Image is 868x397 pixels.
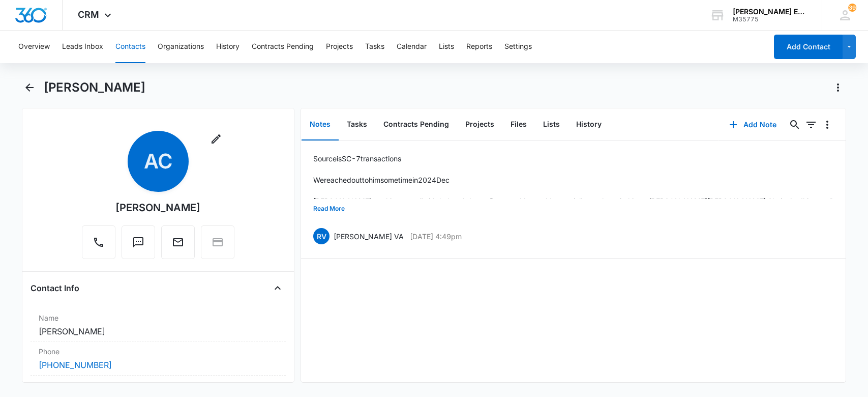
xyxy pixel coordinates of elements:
button: Tasks [365,31,384,63]
button: Lists [535,109,568,140]
div: account id [733,16,807,23]
a: Text [122,241,155,250]
span: CRM [78,9,99,20]
span: RV [313,228,330,244]
p: [DATE] 4:49pm [410,231,462,242]
a: Email [161,241,195,250]
button: Email [161,225,195,259]
button: Projects [326,31,353,63]
button: Close [270,280,286,296]
button: Read More [313,199,345,218]
button: Reports [466,31,492,63]
button: Calendar [397,31,427,63]
button: Notes [302,109,339,140]
button: History [568,109,610,140]
button: Contacts [115,31,145,63]
button: Tasks [339,109,375,140]
button: Call [82,225,115,259]
button: History [216,31,240,63]
dd: [PERSON_NAME] [39,325,278,337]
button: Projects [457,109,502,140]
div: Name[PERSON_NAME] [31,308,286,342]
label: Name [39,313,278,323]
p: Source is SC- 7 transactions [313,153,832,164]
span: AC [128,131,189,192]
button: Files [502,109,535,140]
a: [PHONE_NUMBER] [39,359,112,371]
button: Add Note [719,112,787,137]
button: Filters [803,117,819,133]
button: Text [122,225,155,259]
button: Contracts Pending [252,31,314,63]
button: Overview [18,31,50,63]
div: account name [733,8,807,16]
button: Leads Inbox [62,31,103,63]
button: Overflow Menu [819,117,835,133]
p: We reached out to him sometime in 2024 Dec [313,175,832,185]
button: Actions [830,79,846,96]
h1: [PERSON_NAME] [44,80,145,95]
span: 39 [848,4,856,12]
button: Contracts Pending [375,109,457,140]
div: [PERSON_NAME] [115,200,200,215]
div: notifications count [848,4,856,12]
h4: Contact Info [31,282,79,294]
label: Phone [39,346,278,357]
button: Search... [787,117,803,133]
button: Add Contact [774,35,843,59]
div: Phone[PHONE_NUMBER] [31,342,286,376]
label: Email [39,380,278,390]
button: Back [22,79,38,96]
p: [PERSON_NAME] VA [334,231,404,242]
button: Settings [504,31,532,63]
button: Organizations [158,31,204,63]
button: Lists [439,31,454,63]
a: Call [82,241,115,250]
p: [PERSON_NAME] sent him an email with the breakdown of how much he would potentially save by switc... [313,196,832,207]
